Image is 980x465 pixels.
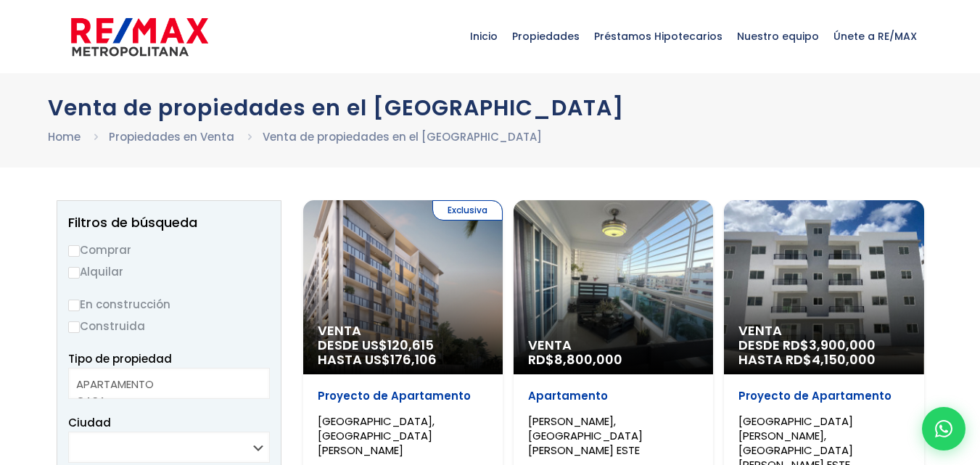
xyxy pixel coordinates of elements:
input: Comprar [68,245,80,257]
a: Venta de propiedades en el [GEOGRAPHIC_DATA] [263,129,542,144]
span: Tipo de propiedad [68,351,172,366]
h2: Filtros de búsqueda [68,215,270,230]
p: Proyecto de Apartamento [738,389,909,403]
input: Construida [68,321,80,333]
label: Comprar [68,241,270,259]
span: Inicio [463,15,505,58]
span: Exclusiva [432,200,503,221]
span: 8,800,000 [554,350,622,369]
span: 120,615 [387,336,434,354]
span: 3,900,000 [809,336,876,354]
a: Home [48,129,81,144]
span: Nuestro equipo [730,15,826,58]
a: Propiedades en Venta [109,129,234,144]
span: Únete a RE/MAX [826,15,924,58]
span: [GEOGRAPHIC_DATA], [GEOGRAPHIC_DATA][PERSON_NAME] [318,413,435,458]
p: Proyecto de Apartamento [318,389,488,403]
span: DESDE RD$ [738,338,909,367]
input: Alquilar [68,267,80,279]
label: Alquilar [68,263,270,281]
span: Venta [738,324,909,338]
span: Propiedades [505,15,587,58]
option: CASA [76,392,251,409]
span: Venta [528,338,699,353]
h1: Venta de propiedades en el [GEOGRAPHIC_DATA] [48,95,933,120]
span: Préstamos Hipotecarios [587,15,730,58]
option: APARTAMENTO [76,376,251,392]
label: Construida [68,317,270,335]
span: Ciudad [68,415,111,430]
img: remax-metropolitana-logo [71,15,208,59]
p: Apartamento [528,389,699,403]
span: HASTA US$ [318,353,488,367]
span: RD$ [528,350,622,369]
span: 4,150,000 [812,350,876,369]
input: En construcción [68,300,80,311]
span: Venta [318,324,488,338]
span: HASTA RD$ [738,353,909,367]
label: En construcción [68,295,270,313]
span: [PERSON_NAME], [GEOGRAPHIC_DATA][PERSON_NAME] ESTE [528,413,643,458]
span: DESDE US$ [318,338,488,367]
span: 176,106 [390,350,437,369]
